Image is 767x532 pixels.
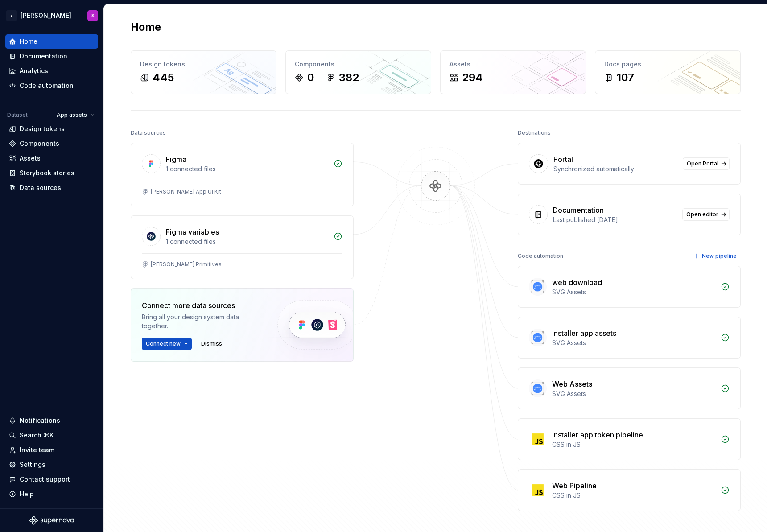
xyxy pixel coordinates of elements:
div: [PERSON_NAME] Primitives [151,261,222,268]
div: Search ⌘K [20,431,54,440]
a: Components0382 [285,50,431,94]
a: Code automation [5,78,98,93]
button: Notifications [5,413,98,428]
div: Contact support [20,475,70,484]
div: Notifications [20,416,60,425]
div: Web Pipeline [552,480,597,491]
div: Documentation [553,205,604,215]
div: CSS in JS [552,491,715,500]
a: Settings [5,458,98,472]
div: Assets [449,60,577,69]
div: Installer app assets [552,328,616,338]
svg: Supernova Logo [29,516,74,525]
div: Z [6,10,17,21]
div: 0 [307,70,314,85]
div: Storybook stories [20,169,74,177]
div: 382 [339,70,359,85]
span: Connect new [146,340,181,347]
span: Open Portal [687,160,718,167]
a: Figma variables1 connected files[PERSON_NAME] Primitives [131,215,354,279]
button: Contact support [5,472,98,487]
div: Design tokens [140,60,267,69]
a: Home [5,34,98,49]
div: Settings [20,460,45,469]
div: Portal [553,154,573,165]
div: Documentation [20,52,67,61]
div: Code automation [518,250,563,262]
div: Destinations [518,127,551,139]
div: Connect more data sources [142,300,262,311]
div: Synchronized automatically [553,165,677,173]
a: Analytics [5,64,98,78]
div: Dataset [7,111,28,119]
a: Docs pages107 [595,50,741,94]
div: Analytics [20,66,48,75]
button: Help [5,487,98,501]
div: Docs pages [604,60,731,69]
div: 1 connected files [166,165,328,173]
div: 107 [617,70,634,85]
button: App assets [53,109,98,121]
h2: Home [131,20,161,34]
button: Z[PERSON_NAME]S [2,6,102,25]
a: Storybook stories [5,166,98,180]
div: SVG Assets [552,338,715,347]
div: Home [20,37,37,46]
button: Dismiss [197,338,226,350]
div: Design tokens [20,124,65,133]
div: Invite team [20,445,54,454]
div: CSS in JS [552,440,715,449]
div: 294 [462,70,483,85]
a: Assets294 [440,50,586,94]
a: Open Portal [683,157,730,170]
div: 445 [153,70,174,85]
div: [PERSON_NAME] App UI Kit [151,188,221,195]
a: Figma1 connected files[PERSON_NAME] App UI Kit [131,143,354,206]
span: New pipeline [702,252,737,260]
div: Data sources [20,183,61,192]
div: Bring all your design system data together. [142,313,262,330]
span: Open editor [686,211,718,218]
a: Design tokens [5,122,98,136]
a: Documentation [5,49,98,63]
div: Components [20,139,59,148]
div: SVG Assets [552,288,715,297]
div: S [91,12,95,19]
div: Figma [166,154,186,165]
div: Web Assets [552,379,592,389]
div: 1 connected files [166,237,328,246]
div: Figma variables [166,227,219,237]
a: Assets [5,151,98,165]
div: Assets [20,154,41,163]
a: Components [5,136,98,151]
div: SVG Assets [552,389,715,398]
button: New pipeline [691,250,741,262]
span: App assets [57,111,87,119]
span: Dismiss [201,340,222,347]
a: Data sources [5,181,98,195]
a: Design tokens445 [131,50,276,94]
div: Last published [DATE] [553,215,677,224]
button: Connect new [142,338,192,350]
div: [PERSON_NAME] [21,11,71,20]
div: Help [20,490,34,499]
a: Invite team [5,443,98,457]
div: Code automation [20,81,74,90]
div: Components [295,60,422,69]
div: Data sources [131,127,166,139]
div: web download [552,277,602,288]
a: Open editor [682,208,730,221]
button: Search ⌘K [5,428,98,442]
div: Installer app token pipeline [552,429,643,440]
